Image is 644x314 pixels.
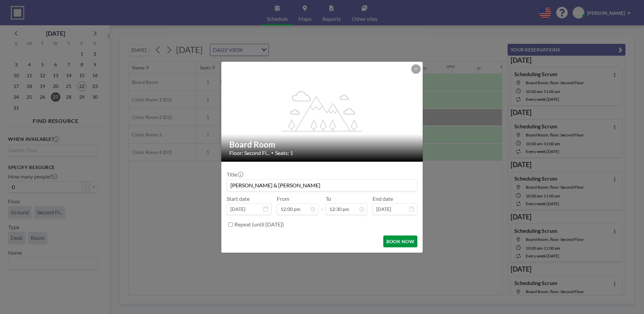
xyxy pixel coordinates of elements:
[321,198,323,213] span: -
[229,139,415,150] h2: Board Room
[277,195,289,202] label: From
[227,180,417,191] input: Megan's reservation
[373,195,393,202] label: End date
[283,91,362,131] g: flex-grow: 1.2;
[326,195,331,202] label: To
[383,235,417,247] button: BOOK NOW
[271,150,273,155] span: •
[275,150,293,156] span: Seats: 1
[234,221,284,228] label: Repeat (until [DATE])
[227,195,250,202] label: Start date
[227,171,243,178] label: Title
[229,150,269,156] span: Floor: Second Fl...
